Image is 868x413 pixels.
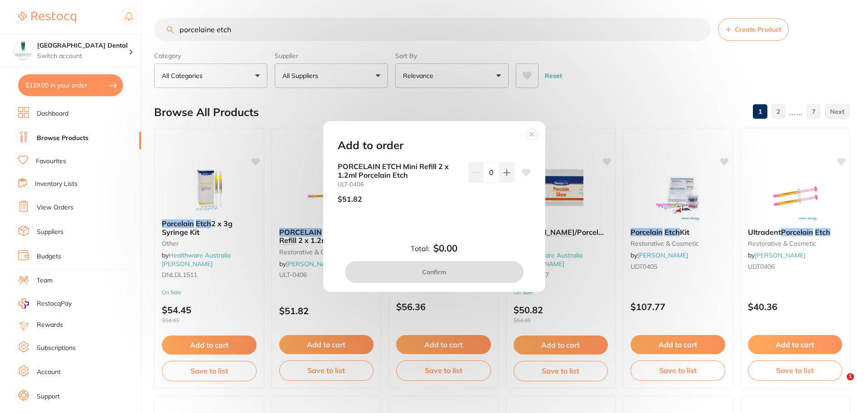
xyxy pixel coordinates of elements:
button: Confirm [345,261,524,283]
small: ULT-0406 [338,181,461,188]
b: PORCELAIN ETCH Mini Refill 2 x 1.2ml Porcelain Etch [338,162,461,179]
span: 1 [847,373,854,380]
iframe: Intercom live chat [828,373,850,395]
p: $51.82 [338,195,362,203]
b: $0.00 [433,243,457,254]
h2: Add to order [338,139,403,152]
label: Total: [411,244,430,253]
